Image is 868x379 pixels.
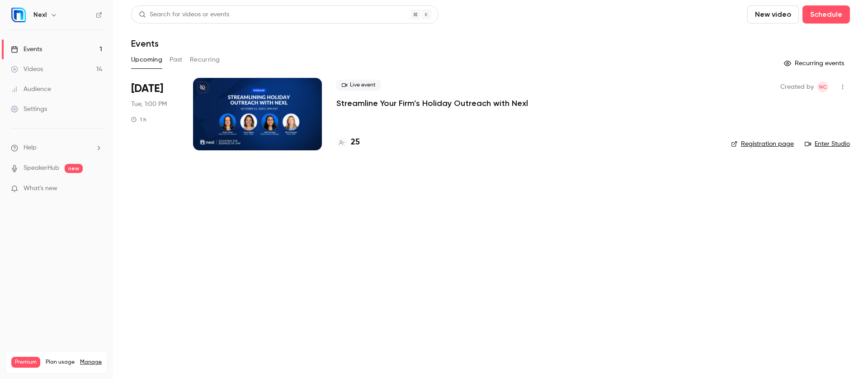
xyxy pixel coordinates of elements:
span: Tue, 1:00 PM [131,100,167,109]
span: [DATE] [131,82,163,96]
div: Videos [11,65,43,74]
span: Help [24,143,37,153]
h4: 25 [351,136,360,149]
a: Manage [80,359,102,366]
img: Nexl [11,8,26,22]
span: Live event [336,80,381,91]
div: Settings [11,105,47,114]
a: SpeakerHub [24,163,59,173]
span: Nereide Crisologo [817,82,828,92]
span: What's new [24,184,57,193]
span: Premium [11,357,40,368]
h1: Events [131,38,159,49]
h6: Nexl [33,10,47,19]
button: Upcoming [131,53,162,67]
a: Streamline Your Firm’s Holiday Outreach with Nexl [336,98,528,109]
span: Plan usage [46,359,75,366]
div: Events [11,45,42,54]
button: Recurring [190,53,220,67]
a: 25 [336,136,360,149]
div: Search for videos or events [139,10,229,19]
div: Audience [11,85,51,94]
a: Registration page [731,139,794,149]
button: Recurring events [780,56,850,71]
span: NC [819,82,827,92]
span: Created by [780,82,814,92]
button: Past [170,53,183,67]
button: Schedule [802,5,850,24]
span: new [65,164,83,173]
div: 1 h [131,116,146,123]
li: help-dropdown-opener [11,143,102,153]
div: Oct 21 Tue, 1:00 PM (America/Chicago) [131,78,179,150]
a: Enter Studio [805,139,850,149]
button: New video [747,5,799,24]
